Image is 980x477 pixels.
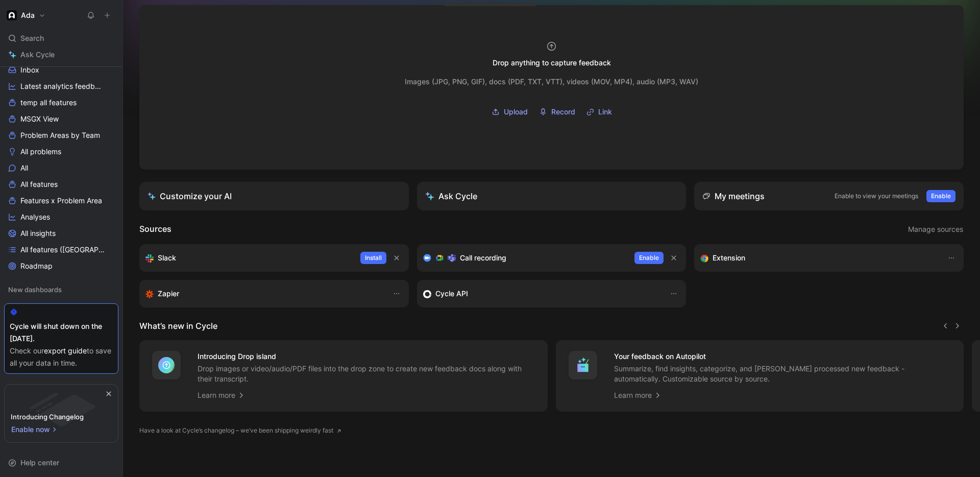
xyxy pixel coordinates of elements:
button: Manage sources [908,223,964,236]
a: All features [4,177,118,192]
span: Enable [639,253,659,263]
span: Upload [504,106,528,118]
a: export guide [44,346,87,355]
div: New dashboards [4,282,118,297]
span: Latest analytics feedback [20,81,105,91]
div: Sync customers & send feedback from custom sources. Get inspired by our favorite use case [423,288,660,300]
div: Sync your customers, send feedback and get updates in Slack [145,252,352,264]
img: Ada [7,10,17,20]
div: Customize your AI [148,190,232,202]
div: Search [4,31,118,46]
div: Check our to save all your data in time. [10,345,113,369]
p: Drop images or video/audio/PDF files into the drop zone to create new feedback docs along with th... [198,364,535,384]
a: Learn more [198,389,246,401]
span: All problems [20,147,61,157]
div: Introducing Changelog [11,411,84,423]
div: Images (JPG, PNG, GIF), docs (PDF, TXT, VTT), videos (MOV, MP4), audio (MP3, WAV) [405,76,698,88]
span: Features x Problem Area [20,196,102,206]
span: Enable [931,191,951,201]
h1: Ada [21,11,35,20]
a: MSGX View [4,111,118,127]
a: Learn more [614,389,662,401]
button: Upload [488,104,531,120]
span: Record [551,106,575,118]
span: Link [598,106,612,118]
button: Record [535,104,579,120]
div: Capture feedback from thousands of sources with Zapier (survey results, recordings, sheets, etc). [145,288,382,300]
a: Features x Problem Area [4,193,118,208]
span: Install [365,253,382,263]
button: AdaAda [4,8,48,22]
a: Inbox [4,62,118,78]
h3: Slack [158,252,176,264]
h2: Sources [139,223,171,236]
a: All problems [4,144,118,159]
span: Manage sources [908,223,963,235]
img: bg-BLZuj68n.svg [13,385,109,437]
a: temp all features [4,95,118,110]
a: Customize your AI [139,182,409,210]
p: Summarize, find insights, categorize, and [PERSON_NAME] processed new feedback - automatically. C... [614,364,952,384]
span: Search [20,32,44,44]
button: Ask Cycle [417,182,687,210]
a: Problem Areas by Team [4,128,118,143]
button: Enable [634,252,664,264]
span: Problem Areas by Team [20,130,100,140]
div: Help center [4,455,118,470]
span: MSGX View [20,114,59,124]
div: Ask Cycle [425,190,477,202]
h2: What’s new in Cycle [139,320,217,332]
div: Drop anything to capture feedback [493,57,611,69]
button: Enable now [11,423,59,436]
a: Have a look at Cycle’s changelog – we’ve been shipping weirdly fast [139,425,341,436]
div: Record & transcribe meetings from Zoom, Meet & Teams. [423,252,627,264]
span: Ask Cycle [20,49,55,61]
span: Help center [20,458,59,467]
span: New dashboards [8,284,62,295]
span: Analyses [20,212,50,222]
div: Cycle will shut down on the [DATE]. [10,320,113,345]
h3: Extension [713,252,745,264]
span: Roadmap [20,261,53,271]
a: All features ([GEOGRAPHIC_DATA]) [4,242,118,257]
a: Roadmap [4,258,118,274]
a: Latest analytics feedback [4,79,118,94]
div: My meetings [702,190,765,202]
p: Enable to view your meetings [835,191,918,201]
a: Ask Cycle [4,47,118,62]
a: Analyses [4,209,118,225]
span: Enable now [11,423,51,436]
span: All [20,163,28,173]
span: All features [20,179,58,189]
span: All features ([GEOGRAPHIC_DATA]) [20,245,107,255]
div: Capture feedback from anywhere on the web [700,252,937,264]
button: Enable [926,190,955,202]
h3: Cycle API [435,288,468,300]
h4: Your feedback on Autopilot [614,350,952,363]
a: All [4,160,118,176]
span: temp all features [20,98,77,108]
h3: Call recording [460,252,506,264]
h3: Zapier [158,288,179,300]
h4: Introducing Drop island [198,350,535,363]
button: Link [583,104,616,120]
span: Inbox [20,65,39,75]
button: Install [360,252,386,264]
a: All insights [4,226,118,241]
span: All insights [20,228,56,238]
div: New dashboards [4,282,118,300]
